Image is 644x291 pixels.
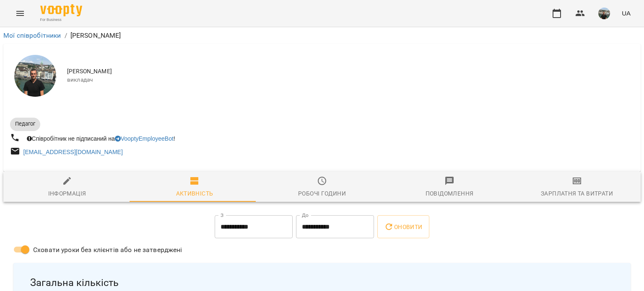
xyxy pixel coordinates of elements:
[541,188,613,198] div: Зарплатня та Витрати
[598,8,610,19] img: 7b440ff8524f0c30b8732fa3236a74b2.jpg
[384,222,422,232] span: Оновити
[10,3,30,23] button: Menu
[298,188,346,198] div: Робочі години
[115,135,174,142] a: VooptyEmployeeBot
[67,67,634,76] span: [PERSON_NAME]
[10,120,40,128] span: Педагог
[3,31,641,41] nav: breadcrumb
[48,188,86,198] div: Інформація
[23,149,123,155] a: [EMAIL_ADDRESS][DOMAIN_NAME]
[40,4,82,16] img: Voopty Logo
[622,9,631,18] span: UA
[14,55,56,97] img: Юрій
[65,31,67,41] li: /
[426,188,474,198] div: Повідомлення
[176,188,213,198] div: Активність
[33,245,182,255] span: Сховати уроки без клієнтів або не затверджені
[618,5,634,21] button: UA
[25,133,177,144] div: Співробітник не підписаний на !
[67,76,634,84] span: викладач
[40,17,82,23] span: For Business
[30,276,614,289] span: Загальна кількість
[70,31,121,41] p: [PERSON_NAME]
[3,31,61,39] a: Мої співробітники
[377,215,429,239] button: Оновити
